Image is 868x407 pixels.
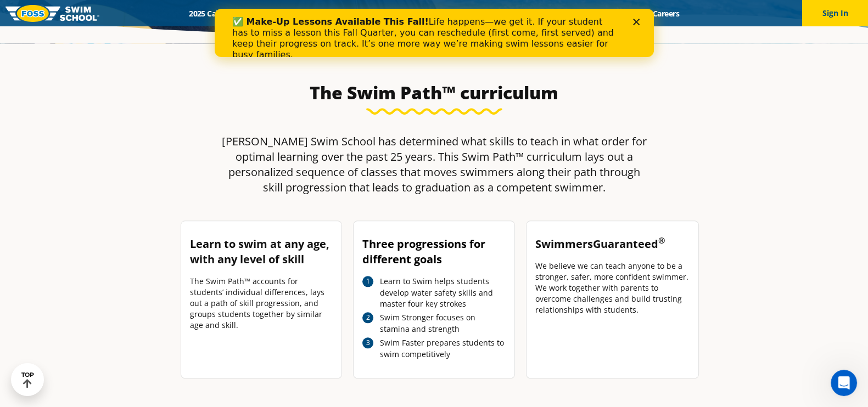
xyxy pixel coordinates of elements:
[18,8,404,52] div: Life happens—we get it. If your student has to miss a lesson this Fall Quarter, you can reschedul...
[535,236,593,251] strong: Swimmers
[608,8,643,19] a: Blog
[215,9,654,57] iframe: Intercom live chat banner
[175,82,693,104] h3: The Swim Path™ curriculum
[190,236,329,267] strong: Learn to swim at any age, with any level of skill
[535,261,690,315] p: We believe we can teach anyone to be a stronger, safer, more confident swimmer. We work together ...
[380,337,506,360] li: Swim Faster prepares students to swim competitively
[593,236,665,251] strong: Guaranteed
[390,8,492,19] a: About [PERSON_NAME]
[18,8,214,18] b: ✅ Make-Up Lessons Available This Fall!
[492,8,609,19] a: Swim Like [PERSON_NAME]
[248,8,294,19] a: Schools
[190,276,333,331] p: The Swim Path™ accounts for students’ individual differences, lays out a path of skill progressio...
[831,370,857,396] iframe: Intercom live chat
[658,235,665,246] sup: ®
[21,371,34,388] div: TOP
[362,236,485,267] b: Three progressions for different goals
[643,8,688,19] a: Careers
[220,134,648,195] p: [PERSON_NAME] Swim School has determined what skills to teach in what order for optimal learning ...
[380,276,506,309] li: Learn to Swim helps students develop water safety skills and master four key strokes
[380,312,506,335] li: Swim Stronger focuses on stamina and strength
[180,8,248,19] a: 2025 Calendar
[294,8,390,19] a: Swim Path® Program
[5,5,99,22] img: FOSS Swim School Logo
[418,10,429,16] div: Close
